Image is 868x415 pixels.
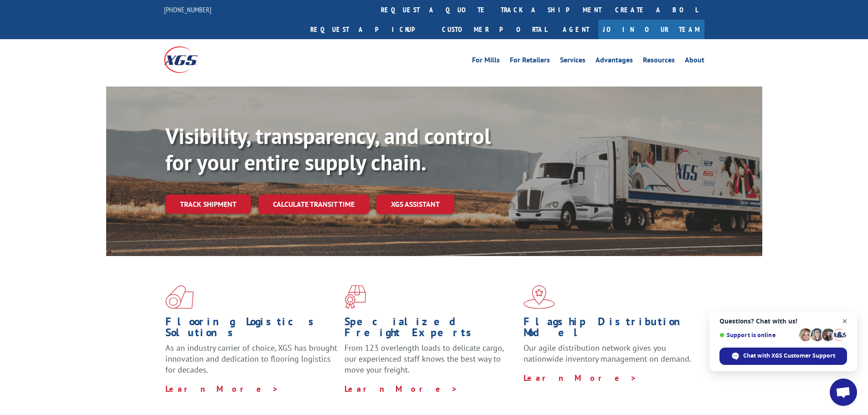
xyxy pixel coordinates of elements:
[719,348,847,365] span: Chat with XGS Customer Support
[344,316,517,343] h1: Specialized Freight Experts
[165,285,194,309] img: xgs-icon-total-supply-chain-intelligence-red
[719,318,847,325] span: Questions? Chat with us!
[435,20,554,39] a: Customer Portal
[472,56,500,67] a: For Mills
[719,332,796,338] span: Support is online
[165,316,338,343] h1: Flooring Logistics Solutions
[303,20,435,39] a: Request a pickup
[524,316,696,343] h1: Flagship Distribution Model
[524,285,555,309] img: xgs-icon-flagship-distribution-model-red
[165,122,491,176] b: Visibility, transparency, and control for your entire supply chain.
[344,343,517,383] p: From 123 overlength loads to delicate cargo, our experienced staff knows the best way to move you...
[165,384,279,394] a: Learn More >
[165,195,251,214] a: Track shipment
[554,20,598,39] a: Agent
[524,373,637,383] a: Learn More >
[830,379,857,406] a: Open chat
[164,5,211,14] a: [PHONE_NUMBER]
[560,56,586,67] a: Services
[743,352,835,360] span: Chat with XGS Customer Support
[685,56,704,67] a: About
[344,384,458,394] a: Learn More >
[510,56,550,67] a: For Retailers
[598,20,704,39] a: Join Our Team
[643,56,675,67] a: Resources
[258,195,369,214] a: Calculate transit time
[165,343,337,375] span: As an industry carrier of choice, XGS has brought innovation and dedication to flooring logistics...
[524,343,691,364] span: Our agile distribution network gives you nationwide inventory management on demand.
[344,285,366,309] img: xgs-icon-focused-on-flooring-red
[376,195,454,214] a: XGS ASSISTANT
[596,56,633,67] a: Advantages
